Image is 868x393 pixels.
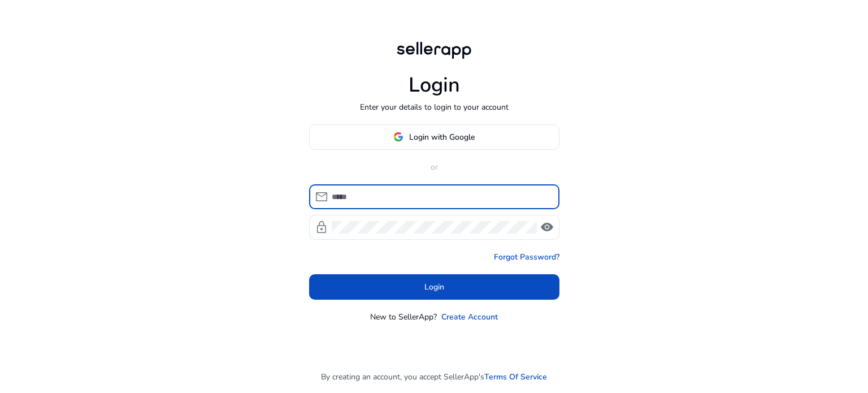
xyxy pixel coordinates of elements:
[309,124,559,150] button: Login with Google
[409,131,475,143] span: Login with Google
[494,251,559,263] a: Forgot Password?
[441,311,498,323] a: Create Account
[370,311,437,323] p: New to SellerApp?
[409,73,460,97] h1: Login
[393,132,403,142] img: google-logo.svg
[315,221,328,234] span: lock
[484,371,547,383] a: Terms Of Service
[424,281,444,293] span: Login
[309,274,559,300] button: Login
[315,190,328,204] span: mail
[360,101,509,113] p: Enter your details to login to your account
[540,221,554,234] span: visibility
[309,161,559,173] p: or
